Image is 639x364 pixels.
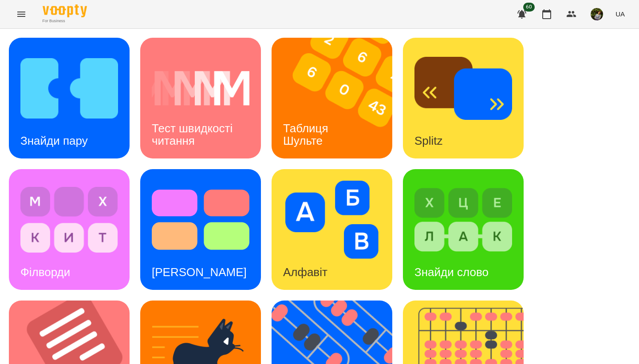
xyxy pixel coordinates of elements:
[272,38,392,158] a: Таблиця ШультеТаблиця Шульте
[414,265,489,279] h3: Знайди слово
[43,18,87,24] span: For Business
[152,265,247,279] h3: [PERSON_NAME]
[20,49,118,127] img: Знайди пару
[11,4,32,25] button: Menu
[20,265,70,279] h3: Філворди
[414,181,512,259] img: Знайди слово
[152,181,249,259] img: Тест Струпа
[612,6,628,22] button: UA
[43,4,87,17] img: Voopty Logo
[20,134,88,147] h3: Знайди пару
[152,49,249,127] img: Тест швидкості читання
[523,3,535,12] span: 60
[414,49,512,127] img: Splitz
[272,38,403,158] img: Таблиця Шульте
[403,38,524,158] a: SplitzSplitz
[9,169,130,290] a: ФілвордиФілворди
[283,181,381,259] img: Алфавіт
[615,9,625,19] span: UA
[140,169,261,290] a: Тест Струпа[PERSON_NAME]
[283,265,327,279] h3: Алфавіт
[20,181,118,259] img: Філворди
[152,122,236,147] h3: Тест швидкості читання
[9,38,130,158] a: Знайди паруЗнайди пару
[591,8,603,20] img: b75e9dd987c236d6cf194ef640b45b7d.jpg
[283,122,331,147] h3: Таблиця Шульте
[403,169,524,290] a: Знайди словоЗнайди слово
[272,169,392,290] a: АлфавітАлфавіт
[140,38,261,158] a: Тест швидкості читанняТест швидкості читання
[414,134,443,147] h3: Splitz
